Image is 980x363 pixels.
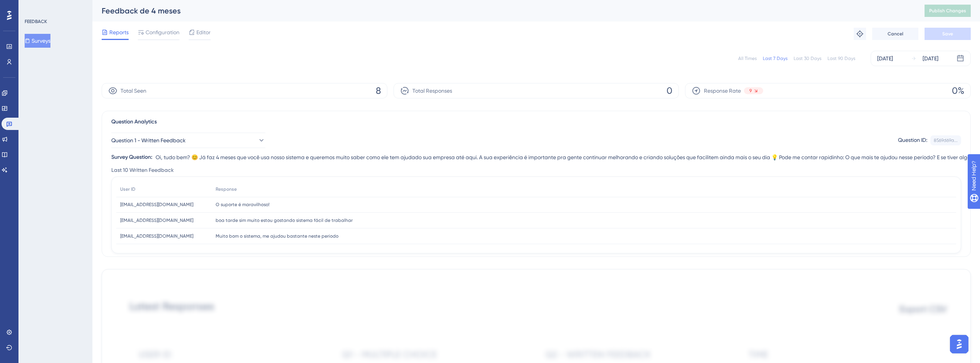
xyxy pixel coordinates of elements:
[877,54,893,63] div: [DATE]
[888,31,903,37] span: Cancel
[109,28,129,37] span: Reports
[749,88,752,94] span: 9
[376,85,381,97] span: 8
[952,85,964,97] span: 0%
[216,233,338,239] span: Muito bom o sistema, me ajudou bastante neste periodo
[925,5,971,17] button: Publish Changes
[102,5,905,16] div: Feedback de 4 meses
[18,2,48,11] span: Need Help?
[111,136,186,145] span: Question 1 - Written Feedback
[872,28,918,40] button: Cancel
[120,186,136,192] span: User ID
[120,201,193,208] span: [EMAIL_ADDRESS][DOMAIN_NAME]
[216,217,353,223] span: boa tarde sim muito estou gostando sistema fácil de trabalhar
[196,28,211,37] span: Editor
[216,186,237,192] span: Response
[929,8,966,14] span: Publish Changes
[898,135,927,145] div: Question ID:
[25,18,47,25] div: FEEDBACK
[111,117,157,127] span: Question Analytics
[934,137,958,143] div: 8569d69a...
[923,54,938,63] div: [DATE]
[25,34,50,48] button: Surveys
[738,55,757,62] div: All Times
[948,333,971,356] iframe: UserGuiding AI Assistant Launcher
[412,86,452,95] span: Total Responses
[828,55,855,62] div: Last 90 Days
[146,28,179,37] span: Configuration
[120,217,193,223] span: [EMAIL_ADDRESS][DOMAIN_NAME]
[794,55,821,62] div: Last 30 Days
[121,86,146,95] span: Total Seen
[111,166,174,175] span: Last 10 Written Feedback
[111,133,265,148] button: Question 1 - Written Feedback
[667,85,672,97] span: 0
[942,31,953,37] span: Save
[120,233,193,239] span: [EMAIL_ADDRESS][DOMAIN_NAME]
[704,86,741,95] span: Response Rate
[111,153,152,162] div: Survey Question:
[216,201,270,208] span: O suporte é maravilhoso!
[925,28,971,40] button: Save
[763,55,787,62] div: Last 7 Days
